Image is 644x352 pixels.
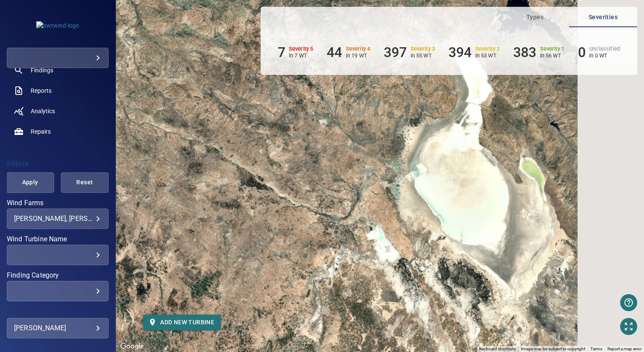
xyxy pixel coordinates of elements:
[411,46,435,52] h6: Severity 3
[6,172,54,193] button: Apply
[590,346,602,351] a: Terms (opens in new tab)
[513,44,536,60] h6: 383
[72,177,98,188] span: Reset
[7,48,109,68] div: bwtwind
[589,46,620,52] h6: Unclassified
[7,121,109,142] a: repairs noActive
[540,52,565,59] p: in 56 WT
[540,46,565,52] h6: Severity 1
[448,44,500,60] li: Severity 2
[7,209,109,229] div: Wind Farms
[578,44,586,60] h6: 0
[346,46,371,52] h6: Severity 4
[411,52,435,59] p: in 55 WT
[327,44,370,60] li: Severity 4
[521,346,585,351] span: Image may be subject to copyright
[513,44,564,60] li: Severity 1
[61,172,109,193] button: Reset
[346,52,371,59] p: in 19 WT
[150,317,214,328] span: Add new turbine
[31,127,51,136] span: Repairs
[7,245,109,265] div: Wind Turbine Name
[14,321,101,335] div: [PERSON_NAME]
[589,52,620,59] p: in 0 WT
[7,101,109,121] a: analytics noActive
[384,44,407,60] h6: 397
[7,272,109,279] label: Finding Category
[143,315,221,330] button: Add new turbine
[479,346,516,352] button: Keyboard shortcuts
[31,86,52,95] span: Reports
[17,177,43,188] span: Apply
[7,281,109,301] div: Finding Category
[7,200,109,206] label: Wind Farms
[36,21,79,30] img: bwtwind-logo
[574,12,632,23] span: Severities
[278,44,313,60] li: Severity 5
[327,44,342,60] h6: 44
[7,160,109,168] h4: Filters
[506,12,564,23] span: Types
[607,346,641,351] a: Report a map error
[118,341,146,352] a: Open this area in Google Maps (opens a new window)
[475,52,500,59] p: in 53 WT
[289,46,313,52] h6: Severity 5
[7,80,109,101] a: reports noActive
[289,52,313,59] p: in 7 WT
[278,44,285,60] h6: 7
[475,46,500,52] h6: Severity 2
[31,66,53,74] span: Findings
[578,44,620,60] li: Severity Unclassified
[7,60,109,80] a: findings noActive
[7,236,109,243] label: Wind Turbine Name
[118,341,146,352] img: Google
[31,107,55,115] span: Analytics
[448,44,471,60] h6: 394
[14,215,101,223] div: [PERSON_NAME], [PERSON_NAME], Krya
